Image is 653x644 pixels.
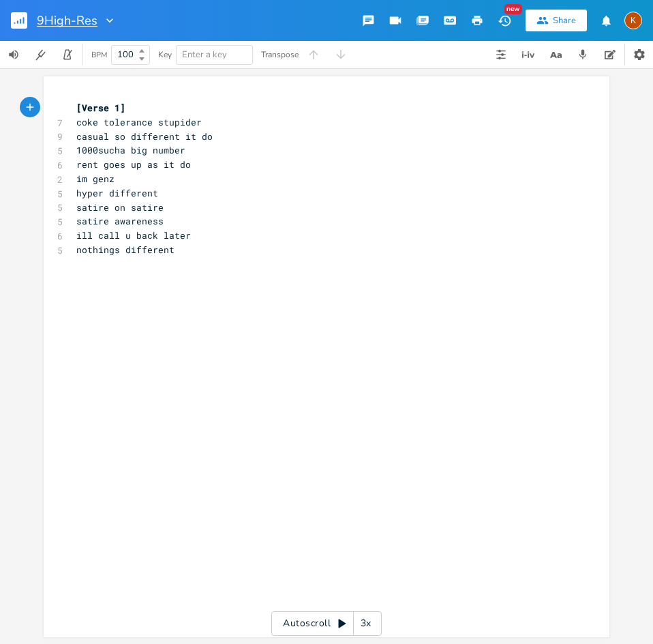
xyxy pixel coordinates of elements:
[76,102,125,114] span: [Verse 1]
[76,229,191,241] span: ill call u back later
[76,215,164,227] span: satire awareness
[182,48,227,61] span: Enter a key
[76,144,185,156] span: 1000sucha big number
[354,611,378,636] div: 3x
[624,5,642,36] button: K
[491,8,518,33] button: New
[624,12,642,29] div: Kat
[158,50,172,59] div: Key
[526,10,587,31] button: Share
[504,4,522,14] div: New
[76,116,202,128] span: coke tolerance stupider
[76,173,115,185] span: im genz
[37,14,97,27] span: 9High-Res
[76,201,164,214] span: satire on satire
[91,51,107,59] div: BPM
[553,14,576,27] div: Share
[76,187,158,199] span: hyper different
[271,611,382,636] div: Autoscroll
[76,130,213,143] span: casual so different it do
[261,50,299,59] div: Transpose
[76,244,174,256] span: nothings different
[76,158,191,171] span: rent goes up as it do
